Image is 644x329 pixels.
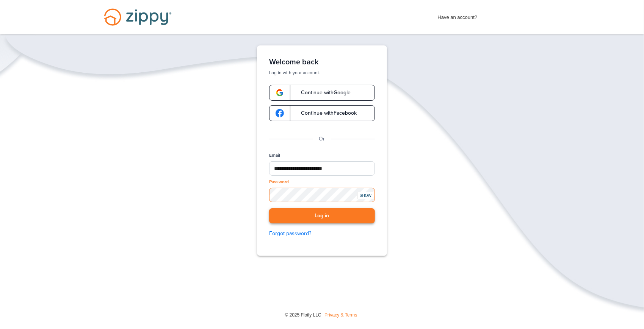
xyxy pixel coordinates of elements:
[293,111,357,116] span: Continue with Facebook
[357,192,374,199] div: SHOW
[324,312,357,318] a: Privacy & Terms
[269,105,375,121] a: google-logoContinue withFacebook
[269,229,375,238] a: Forgot password?
[276,89,284,97] img: google-logo
[269,208,375,224] button: Log in
[276,109,284,117] img: google-logo
[438,9,478,22] span: Have an account?
[269,58,375,67] h1: Welcome back
[269,85,375,101] a: google-logoContinue withGoogle
[285,312,321,318] span: © 2025 Floify LLC
[269,152,280,159] label: Email
[319,135,325,143] p: Or
[269,179,289,185] label: Password
[293,90,351,95] span: Continue with Google
[269,161,375,176] input: Email
[269,70,375,76] p: Log in with your account.
[269,188,375,202] input: Password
